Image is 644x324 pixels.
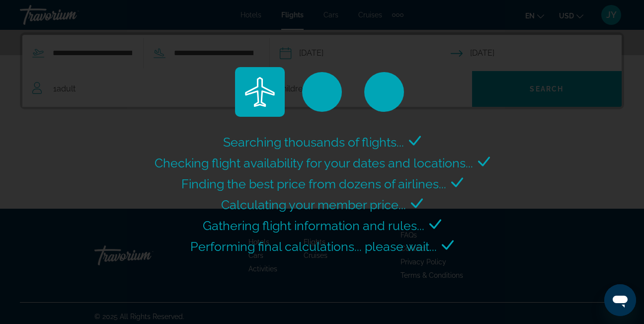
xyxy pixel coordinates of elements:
[221,197,406,212] span: Calculating your member price...
[155,156,473,170] span: Checking flight availability for your dates and locations...
[190,239,437,254] span: Performing final calculations... please wait...
[181,176,446,191] span: Finding the best price from dozens of airlines...
[604,284,636,316] iframe: Button to launch messaging window
[223,135,404,150] span: Searching thousands of flights...
[203,218,424,233] span: Gathering flight information and rules...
